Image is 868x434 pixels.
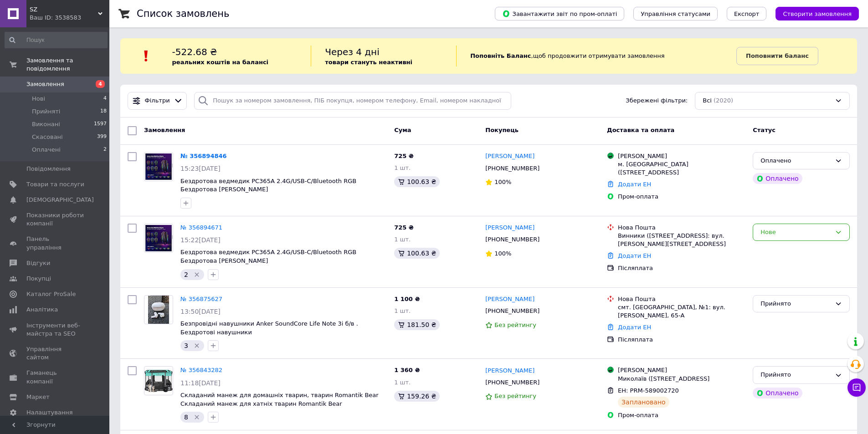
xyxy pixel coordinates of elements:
[502,10,617,18] span: Завантажити звіт по пром-оплаті
[26,165,71,173] span: Повідомлення
[184,414,188,421] span: 8
[144,127,185,133] span: Замовлення
[394,127,411,133] span: Cума
[494,322,536,328] span: Без рейтингу
[139,49,153,63] img: :exclamation:
[483,305,541,317] div: [PHONE_NUMBER]
[483,234,541,245] div: [PHONE_NUMBER]
[180,178,356,193] a: Бездротова ведмедик PC365A 2.4G/USB-C/Bluetooth RGB Бездротова [PERSON_NAME]
[847,378,866,397] button: Чат з покупцем
[734,10,760,17] span: Експорт
[180,379,221,387] span: 11:18[DATE]
[32,133,63,141] span: Скасовані
[727,7,767,20] button: Експорт
[394,296,420,302] span: 1 100 ₴
[495,7,624,20] button: Завантажити звіт по пром-оплаті
[753,127,776,133] span: Статус
[32,120,60,128] span: Виконані
[618,411,745,419] div: Пром-оплата
[633,7,718,20] button: Управління статусами
[618,152,745,160] div: [PERSON_NAME]
[746,52,809,59] b: Поповнити баланс
[26,235,84,251] span: Панель управління
[394,248,440,259] div: 100.63 ₴
[325,46,380,57] span: Через 4 дні
[184,342,188,349] span: 3
[26,345,84,362] span: Управління сайтом
[26,56,109,73] span: Замовлення та повідомлення
[137,8,229,19] h1: Список замовлень
[180,308,221,315] span: 13:50[DATE]
[618,366,745,374] div: [PERSON_NAME]
[394,391,440,402] div: 159.26 ₴
[776,7,859,20] button: Створити замовлення
[184,271,188,278] span: 2
[96,80,105,88] span: 4
[483,163,541,174] div: [PHONE_NUMBER]
[618,224,745,232] div: Нова Пошта
[485,127,519,133] span: Покупець
[618,160,745,177] div: м. [GEOGRAPHIC_DATA] ([STREET_ADDRESS]
[193,271,200,278] svg: Видалити мітку
[783,10,852,17] span: Створити замовлення
[760,228,831,237] div: Нове
[394,307,411,314] span: 1 шт.
[485,367,534,375] a: [PERSON_NAME]
[32,95,45,103] span: Нові
[180,224,222,231] a: № 356894671
[760,299,831,309] div: Прийнято
[26,211,84,228] span: Показники роботи компанії
[180,392,379,407] a: Складаний манеж для домашніх тварин, тварин Romantik Bear Складаний манеж для хатніх тварин Roman...
[394,379,411,386] span: 1 шт.
[736,47,818,65] a: Поповнити баланс
[618,252,651,259] a: Додати ЕН
[32,146,61,154] span: Оплачені
[641,10,710,17] span: Управління статусами
[26,306,58,314] span: Аналітика
[193,342,200,349] svg: Видалити мітку
[483,377,541,388] div: [PHONE_NUMBER]
[766,10,859,17] a: Створити замовлення
[325,59,412,66] b: товари стануть неактивні
[494,179,511,185] span: 100%
[618,181,651,188] a: Додати ЕН
[30,14,109,22] div: Ваш ID: 3538583
[494,250,511,257] span: 100%
[618,232,745,248] div: Винники ([STREET_ADDRESS]: вул. [PERSON_NAME][STREET_ADDRESS]
[470,52,531,59] b: Поповніть Баланс
[180,165,221,172] span: 15:23[DATE]
[494,393,536,399] span: Без рейтингу
[394,164,411,171] span: 1 шт.
[618,264,745,272] div: Післяплата
[32,107,60,116] span: Прийняті
[618,375,745,383] div: Миколаїв ([STREET_ADDRESS]
[618,387,679,394] span: ЕН: PRM-589002720
[144,366,173,395] a: Фото товару
[180,296,222,302] a: № 356875627
[103,146,107,154] span: 2
[103,95,107,103] span: 4
[618,303,745,320] div: смт. [GEOGRAPHIC_DATA], №1: вул. [PERSON_NAME], 65-А
[703,97,712,105] span: Всі
[145,97,170,105] span: Фільтри
[26,393,50,401] span: Маркет
[760,156,831,166] div: Оплачено
[180,320,358,336] a: Безпровідні навушники Anker SoundCore Life Note 3i б/в . Бездротові навушники
[180,236,221,244] span: 15:22[DATE]
[485,224,534,232] a: [PERSON_NAME]
[144,152,173,181] a: Фото товару
[100,107,107,116] span: 18
[753,173,802,184] div: Оплачено
[148,296,169,324] img: Фото товару
[193,414,200,421] svg: Видалити мітку
[618,324,651,331] a: Додати ЕН
[26,275,51,283] span: Покупці
[714,97,733,104] span: (2020)
[456,46,736,66] div: , щоб продовжити отримувати замовлення
[626,97,688,105] span: Збережені фільтри:
[394,319,440,330] div: 181.50 ₴
[26,322,84,338] span: Інструменти веб-майстра та SEO
[30,5,98,14] span: SZ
